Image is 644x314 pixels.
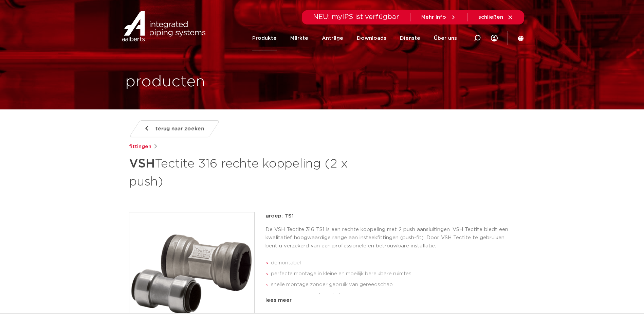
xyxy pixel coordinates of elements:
font: Tectite 316 rechte koppeling (2 x push) [129,158,348,188]
a: fittingen [129,143,151,151]
span: NEU: myIPS ist verfügbar [313,14,399,20]
a: Dienste [400,25,420,51]
li: voorzien van alle relevante keuren [271,290,515,301]
a: Produkte [252,25,277,51]
a: terug naar zoeken [129,120,220,137]
p: groep: TS1 [265,212,515,220]
a: Anträge [322,25,343,51]
h1: producten [125,71,205,93]
a: Über uns [434,25,457,51]
a: schließen [478,14,513,20]
strong: VSH [129,158,155,170]
span: schließen [478,15,503,20]
a: Downloads [357,25,386,51]
a: Mehr Info [421,14,456,20]
a: Märkte [290,25,308,51]
span: Mehr Info [421,15,446,20]
li: perfecte montage in kleine en moeilijk bereikbare ruimtes [271,268,515,279]
li: snelle montage zonder gebruik van gereedschap [271,279,515,290]
p: De VSH Tectite 316 TS1 is een rechte koppeling met 2 push aansluitingen. VSH Tectite biedt een kw... [265,226,515,250]
nav: Menü [252,25,457,51]
div: lees meer [265,296,515,304]
span: terug naar zoeken [155,123,204,134]
li: demontabel [271,258,515,268]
